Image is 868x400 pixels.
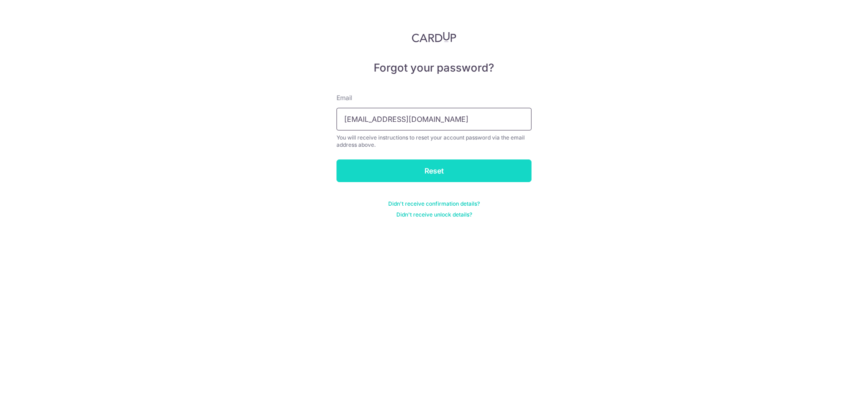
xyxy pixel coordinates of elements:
div: You will receive instructions to reset your account password via the email address above. [336,134,532,149]
a: Didn't receive confirmation details? [388,200,480,207]
input: Enter your Email [336,108,532,130]
img: CardUp Logo [412,32,456,43]
h5: Forgot your password? [336,61,532,75]
input: Reset [336,159,532,182]
label: Email [336,93,352,102]
a: Didn't receive unlock details? [396,211,472,218]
